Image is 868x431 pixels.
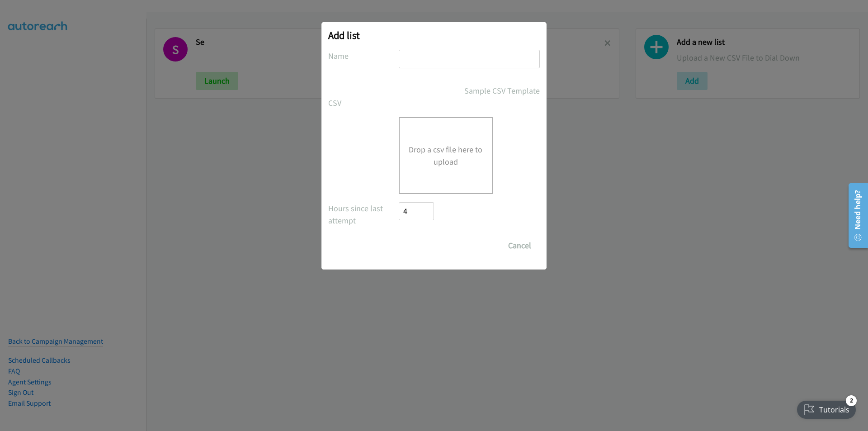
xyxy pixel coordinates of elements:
[328,202,399,227] label: Hours since last attempt
[328,29,540,42] h2: Add list
[500,237,540,255] button: Cancel
[464,85,540,97] a: Sample CSV Template
[842,180,868,251] iframe: Resource Center
[792,392,861,424] iframe: Checklist
[328,50,399,62] label: Name
[409,143,483,168] button: Drop a csv file here to upload
[328,97,399,109] label: CSV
